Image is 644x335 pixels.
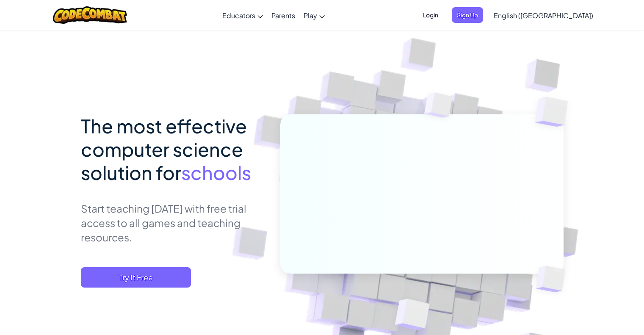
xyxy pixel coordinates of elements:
span: schools [181,161,251,184]
img: CodeCombat logo [53,6,127,24]
button: Try It Free [81,267,191,288]
img: Overlap cubes [408,76,469,139]
span: The most effective computer science solution for [81,114,247,184]
a: Educators [218,4,267,27]
button: Login [418,7,443,23]
img: Overlap cubes [522,248,585,310]
span: Educators [222,11,255,20]
img: Overlap cubes [518,76,591,148]
a: English ([GEOGRAPHIC_DATA]) [489,4,597,27]
p: Start teaching [DATE] with free trial access to all games and teaching resources. [81,201,268,244]
span: Play [304,11,317,20]
span: English ([GEOGRAPHIC_DATA]) [494,11,593,20]
a: Play [299,4,329,27]
button: Sign Up [452,7,483,23]
a: Parents [267,4,299,27]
